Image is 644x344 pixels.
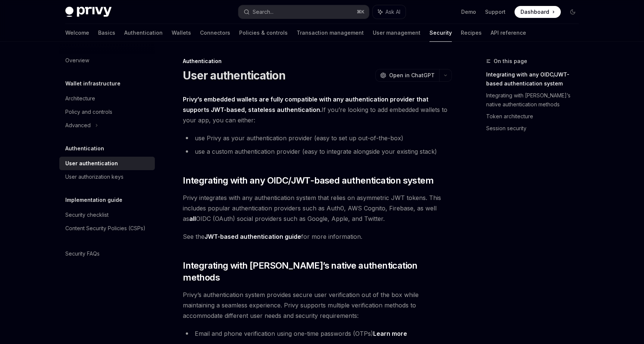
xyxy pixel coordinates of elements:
a: Recipes [461,24,482,42]
a: Policy and controls [59,105,155,119]
span: On this page [494,57,527,66]
span: Open in ChatGPT [389,72,435,79]
a: Security FAQs [59,247,155,260]
div: Architecture [65,94,95,103]
li: use Privy as your authentication provider (easy to set up out-of-the-box) [183,133,452,143]
span: Privy integrates with any authentication system that relies on asymmetric JWT tokens. This includ... [183,193,452,224]
a: Welcome [65,24,89,42]
button: Open in ChatGPT [375,69,439,82]
h5: Implementation guide [65,196,122,204]
span: Integrating with any OIDC/JWT-based authentication system [183,175,434,187]
strong: all [189,215,196,222]
div: User authentication [65,159,118,168]
a: Content Security Policies (CSPs) [59,222,155,235]
a: API reference [491,24,526,42]
a: Transaction management [297,24,364,42]
span: Privy’s authentication system provides secure user verification out of the box while maintaining ... [183,290,452,321]
a: User authorization keys [59,170,155,184]
span: Dashboard [520,8,549,16]
a: Basics [98,24,115,42]
button: Ask AI [373,5,406,19]
li: Email and phone verification using one-time passwords (OTPs) [183,328,452,339]
a: Dashboard [515,6,561,18]
a: Overview [59,54,155,67]
a: Demo [461,8,476,16]
div: Security FAQs [65,249,100,258]
button: Search...⌘K [238,5,369,19]
a: User management [373,24,421,42]
a: User authentication [59,157,155,170]
div: Security checklist [65,210,109,219]
div: Content Security Policies (CSPs) [65,224,146,233]
a: Token architecture [486,110,585,122]
div: Advanced [65,121,91,130]
div: User authorization keys [65,172,124,181]
span: See the for more information. [183,231,452,242]
div: Overview [65,56,89,65]
span: Integrating with [PERSON_NAME]’s native authentication methods [183,260,452,284]
a: Security checklist [59,208,155,222]
a: Wallets [172,24,191,42]
a: Session security [486,122,585,134]
h1: User authentication [183,69,285,82]
a: Support [485,8,506,16]
a: Architecture [59,92,155,105]
a: Security [429,24,452,42]
strong: Privy’s embedded wallets are fully compatible with any authentication provider that supports JWT-... [183,96,428,113]
li: use a custom authentication provider (easy to integrate alongside your existing stack) [183,146,452,157]
a: Policies & controls [239,24,288,42]
button: Toggle dark mode [567,6,579,18]
span: Ask AI [385,8,400,16]
a: Integrating with [PERSON_NAME]’s native authentication methods [486,90,585,110]
div: Policy and controls [65,107,112,116]
div: Authentication [183,57,452,65]
span: If you’re looking to add embedded wallets to your app, you can either: [183,94,452,125]
h5: Authentication [65,144,104,153]
a: JWT-based authentication guide [204,233,301,241]
h5: Wallet infrastructure [65,79,121,88]
a: Connectors [200,24,230,42]
img: dark logo [65,7,112,17]
a: Learn more [373,330,407,338]
a: Authentication [124,24,163,42]
div: Search... [253,7,273,16]
span: ⌘ K [357,9,365,15]
a: Integrating with any OIDC/JWT-based authentication system [486,69,585,90]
